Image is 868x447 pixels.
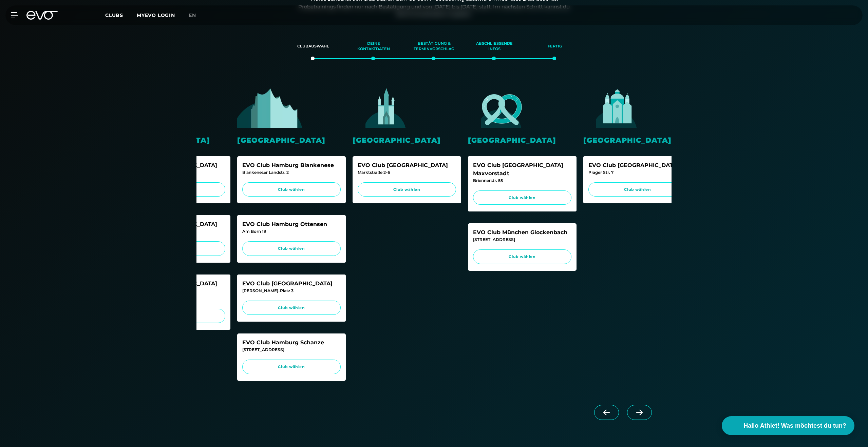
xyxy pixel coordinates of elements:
[364,187,450,192] span: Club wählen
[588,182,687,197] a: Club wählen
[412,37,456,56] div: Bestätigung & Terminvorschlag
[189,12,204,19] a: en
[473,161,571,178] div: EVO Club [GEOGRAPHIC_DATA] Maxvorstadt
[353,86,420,128] img: evofitness
[468,86,536,128] img: evofitness
[473,190,571,205] a: Club wählen
[242,220,341,228] div: EVO Club Hamburg Ottensen
[473,178,571,184] div: Briennerstr. 55
[588,161,687,169] div: EVO Club [GEOGRAPHIC_DATA]
[358,182,456,197] a: Club wählen
[583,135,692,145] div: [GEOGRAPHIC_DATA]
[237,135,346,145] div: [GEOGRAPHIC_DATA]
[242,161,341,169] div: EVO Club Hamburg Blankenese
[242,347,341,353] div: [STREET_ADDRESS]
[533,37,577,56] div: Fertig
[242,360,341,374] a: Club wählen
[473,249,571,264] a: Club wählen
[473,37,516,56] div: Abschließende Infos
[353,135,461,145] div: [GEOGRAPHIC_DATA]
[358,161,456,169] div: EVO Club [GEOGRAPHIC_DATA]
[249,246,334,251] span: Club wählen
[468,135,577,145] div: [GEOGRAPHIC_DATA]
[479,195,565,201] span: Club wählen
[583,86,651,128] img: evofitness
[242,339,341,347] div: EVO Club Hamburg Schanze
[105,12,123,18] span: Clubs
[588,169,687,176] div: Prager Str. 7
[189,12,196,18] span: en
[291,37,335,56] div: Clubauswahl
[249,364,334,370] span: Club wählen
[237,86,305,128] img: evofitness
[352,37,395,56] div: Deine Kontaktdaten
[249,187,334,192] span: Club wählen
[242,182,341,197] a: Club wählen
[242,280,341,288] div: EVO Club [GEOGRAPHIC_DATA]
[242,288,341,294] div: [PERSON_NAME]-Platz 3
[242,228,341,235] div: Am Born 19
[242,241,341,256] a: Club wählen
[473,237,571,243] div: [STREET_ADDRESS]
[743,421,846,430] span: Hallo Athlet! Was möchtest du tun?
[137,12,175,18] a: MYEVO LOGIN
[595,187,680,192] span: Club wählen
[242,301,341,315] a: Club wählen
[249,305,334,311] span: Club wählen
[358,169,456,176] div: Marktstraße 2-6
[479,254,565,260] span: Club wählen
[473,228,571,237] div: EVO Club München Glockenbach
[105,12,137,18] a: Clubs
[242,169,341,176] div: Blankeneser Landstr. 2
[722,416,854,435] button: Hallo Athlet! Was möchtest du tun?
